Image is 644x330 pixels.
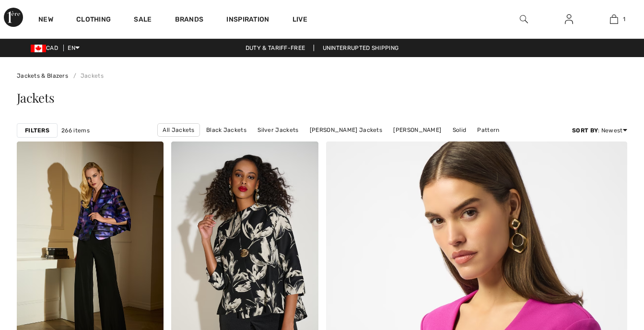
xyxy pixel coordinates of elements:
a: Brands [175,15,204,25]
span: Jackets [17,89,54,106]
span: 266 items [61,126,90,135]
a: Jackets & Blazers [17,72,68,79]
a: 1 [592,13,636,25]
span: CAD [31,45,62,51]
div: : Newest [572,126,627,135]
a: Clothing [76,15,111,25]
img: heart_black_full.svg [300,152,308,160]
a: Sale [134,15,152,25]
a: [PERSON_NAME] Jackets [305,124,387,136]
a: Jackets [70,72,103,79]
span: 1 [623,15,625,24]
strong: Filters [25,126,49,135]
img: 1ère Avenue [4,8,23,27]
a: Black Jackets [201,124,251,136]
iframe: Opens a widget where you can chat to one of our agents [583,258,634,282]
img: heart_black_full.svg [145,152,153,160]
a: All Jackets [157,123,199,137]
span: EN [68,45,80,51]
img: heart_black_full.svg [609,152,617,160]
a: New [38,15,53,25]
img: search the website [520,13,528,25]
a: Solid [448,124,471,136]
img: My Info [565,13,573,25]
a: Sign In [557,13,581,25]
a: Live [293,14,307,24]
a: [PERSON_NAME] [388,124,446,136]
a: Silver Jackets [253,124,303,136]
img: Canadian Dollar [31,45,46,52]
a: Pattern [472,124,504,136]
strong: Sort By [572,127,598,134]
img: My Bag [610,13,618,25]
span: Inspiration [226,15,269,25]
